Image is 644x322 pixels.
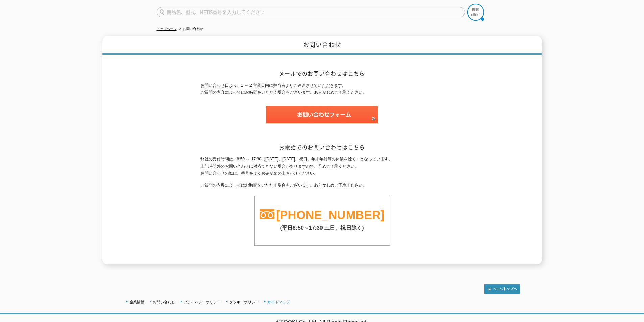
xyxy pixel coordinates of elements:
[267,300,290,304] a: サイトマップ
[200,144,444,151] h2: お電話でのお問い合わせはこちら
[184,300,221,304] a: プライバシーポリシー
[276,208,384,221] a: [PHONE_NUMBER]
[266,106,378,123] img: お問い合わせフォーム
[178,26,203,33] li: お問い合わせ
[157,27,177,31] a: トップページ
[255,221,390,232] p: (平日8:50～17:30 土日、祝日除く)
[229,300,259,304] a: クッキーポリシー
[266,117,378,122] a: お問い合わせフォーム
[157,7,465,17] input: 商品名、型式、NETIS番号を入力してください
[200,82,444,96] p: お問い合わせ日より、1 ～ 2 営業日内に担当者よりご連絡させていただきます。 ご質問の内容によってはお時間をいただく場合もございます。あらかじめご了承ください。
[200,182,444,189] p: ご質問の内容によってはお時間をいただく場合もございます。あらかじめご了承ください。
[200,70,444,77] h2: メールでのお問い合わせはこちら
[467,4,484,21] img: btn_search.png
[153,300,175,304] a: お問い合わせ
[200,156,444,177] p: 弊社の受付時間は、8:50 ～ 17:30（[DATE]、[DATE]、祝日、年末年始等の休業を除く）となっています。 上記時間外のお問い合わせは対応できない場合がありますので、予めご了承くださ...
[484,284,520,294] img: トップページへ
[102,36,542,55] h1: お問い合わせ
[129,300,144,304] a: 企業情報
